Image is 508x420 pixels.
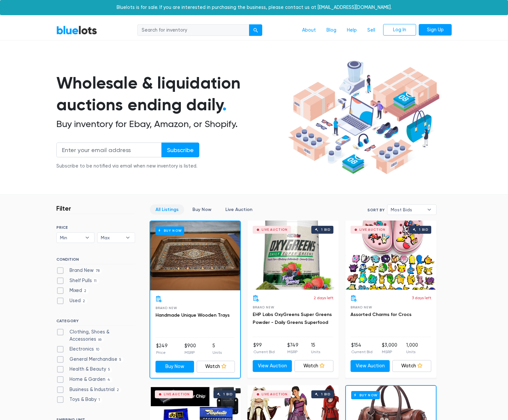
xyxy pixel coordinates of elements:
a: Help [342,24,362,37]
a: Handmade Unique Wooden Trays [155,312,230,318]
a: Blog [321,24,342,37]
h1: Wholesale & liquidation auctions ending daily [56,72,286,116]
span: 10 [94,347,101,352]
span: Brand New [253,305,274,309]
div: Live Auction [262,393,288,396]
a: Assorted Charms for Crocs [351,312,411,317]
a: About [297,24,321,37]
input: Subscribe [161,143,199,157]
span: Brand New [155,306,177,310]
h3: Filter [56,204,71,212]
label: Health & Beauty [56,366,112,373]
div: Live Auction [359,228,385,231]
div: 1 bid [321,393,330,396]
label: Electronics [56,346,101,353]
p: Current Bid [351,349,373,355]
a: Live Auction 1 bid [345,221,437,290]
li: $99 [253,342,275,355]
div: Live Auction [262,228,288,231]
span: 78 [94,268,102,274]
li: 15 [311,342,320,355]
p: Units [212,350,222,355]
a: BlueLots [56,25,97,35]
img: hero-ee84e7d0318cb26816c560f6b4441b76977f77a177738b4e94f68c95b2b83dbb.png [286,58,442,177]
label: Brand New [56,267,102,274]
label: Business & Industrial [56,386,121,393]
li: $249 [156,342,168,355]
h6: CATEGORY [56,319,135,326]
li: 1,000 [406,342,418,355]
span: 5 [117,357,124,362]
span: 11 [92,278,99,284]
p: 3 days left [412,295,431,301]
li: $3,000 [382,342,397,355]
li: $154 [351,342,373,355]
span: 66 [96,337,104,342]
a: Buy Now [155,361,194,373]
div: 1 bid [223,393,232,396]
a: Watch [197,361,235,373]
label: Sort By [367,207,384,213]
li: $749 [287,342,298,355]
span: Min [60,233,82,243]
a: Sell [362,24,381,37]
span: 1 [97,398,102,403]
div: 1 bid [419,228,428,231]
span: 2 [115,387,121,393]
label: General Merchandise [56,356,124,363]
input: Search for inventory [137,24,249,36]
label: Toys & Baby [56,396,102,403]
h6: Buy Now [155,226,184,235]
span: Brand New [351,305,372,309]
a: View Auction [253,360,292,372]
b: ▾ [422,205,436,215]
h6: Buy Now [351,391,380,399]
span: Max [101,233,123,243]
label: Shelf Pulls [56,277,99,284]
p: MSRP [184,350,196,355]
p: Price [156,350,168,355]
span: Most Bids [391,205,424,215]
a: Live Auction [220,204,258,215]
label: Clothing, Shoes & Accessories [56,328,135,343]
span: . [222,95,227,115]
label: Mixed [56,287,89,294]
h2: Buy inventory for Ebay, Amazon, or Shopify. [56,118,286,130]
a: Buy Now [187,204,217,215]
p: Units [311,349,320,355]
a: Watch [295,360,334,372]
input: Enter your email address [56,143,162,157]
p: 2 days left [314,295,333,301]
p: MSRP [382,349,397,355]
a: Buy Now [150,221,240,290]
li: 5 [212,342,222,355]
a: All Listings [150,204,184,215]
label: Home & Garden [56,376,112,383]
div: 1 bid [321,228,330,231]
p: Units [406,349,418,355]
a: EHP Labs OxyGreens Super Greens Powder - Daily Greens Superfood [253,312,332,325]
span: 5 [106,367,112,373]
h6: PRICE [56,225,135,230]
b: ▾ [80,233,94,243]
div: Subscribe to be notified via email when new inventory is listed. [56,163,199,170]
a: View Auction [351,360,390,372]
label: Used [56,297,87,304]
li: $900 [184,342,196,355]
a: Watch [392,360,432,372]
a: Log In [383,24,416,36]
span: 4 [105,377,112,382]
a: Live Auction 1 bid [247,221,339,290]
b: ▾ [121,233,135,243]
div: Live Auction [164,393,190,396]
span: 2 [82,289,89,294]
h6: CONDITION [56,257,135,264]
p: MSRP [287,349,298,355]
a: Sign Up [419,24,452,36]
span: 2 [81,299,87,304]
p: Current Bid [253,349,275,355]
